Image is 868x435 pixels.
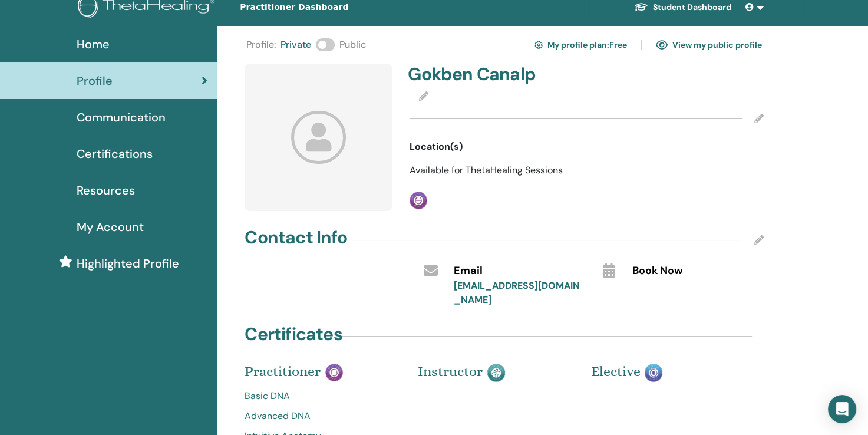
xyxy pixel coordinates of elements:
[828,395,856,423] div: Open Intercom Messenger
[656,35,762,54] a: View my public profile
[410,164,563,176] span: Available for ThetaHealing Sessions
[280,38,311,52] span: Private
[453,263,482,279] span: Email
[245,324,342,345] h4: Certificates
[632,263,683,279] span: Book Now
[534,39,543,51] img: cog.svg
[534,35,627,54] a: My profile plan:Free
[590,363,640,380] span: Elective
[245,409,400,423] a: Advanced DNA
[634,2,648,12] img: graduation-cap-white.svg
[77,255,179,272] span: Highlighted Profile
[410,140,463,154] span: Location(s)
[453,279,579,306] a: [EMAIL_ADDRESS][DOMAIN_NAME]
[77,108,166,126] span: Communication
[240,1,417,14] span: Practitioner Dashboard
[408,64,579,85] h4: Gokben Canalp
[77,182,135,199] span: Resources
[77,35,110,53] span: Home
[77,218,144,236] span: My Account
[77,145,153,163] span: Certifications
[245,389,400,403] a: Basic DNA
[245,227,346,248] h4: Contact Info
[418,363,483,380] span: Instructor
[339,38,366,52] span: Public
[656,39,668,50] img: eye.svg
[77,72,113,90] span: Profile
[246,38,276,52] span: Profile :
[245,363,321,380] span: Practitioner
